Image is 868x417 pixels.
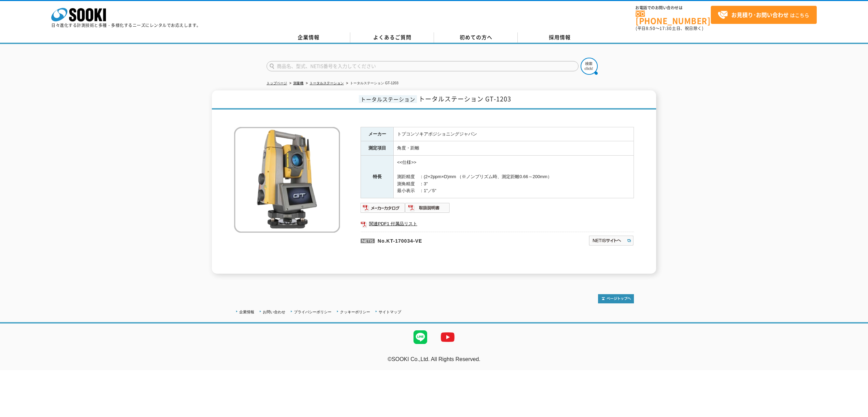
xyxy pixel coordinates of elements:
img: LINE [407,323,434,351]
td: 角度・距離 [394,141,634,156]
strong: お見積り･お問い合わせ [731,11,789,19]
img: NETISサイトへ [588,235,634,246]
a: トップページ [267,81,287,85]
th: 測定項目 [361,141,394,156]
li: トータルステーション GT-1203 [345,80,398,87]
a: サイトマップ [379,310,401,314]
a: クッキーポリシー [340,310,370,314]
a: お問い合わせ [263,310,285,314]
a: 初めての方へ [434,32,518,43]
a: 採用情報 [518,32,601,43]
a: よくあるご質問 [350,32,434,43]
span: 17:30 [660,25,672,31]
p: No.KT-170034-VE [361,232,523,248]
a: 企業情報 [267,32,350,43]
img: トータルステーション GT-1203 [234,127,340,233]
a: 測量機 [293,81,303,85]
input: 商品名、型式、NETIS番号を入力してください [267,61,579,71]
img: メーカーカタログ [361,202,405,213]
span: 初めての方へ [460,33,492,41]
a: 関連PDF1 付属品リスト [361,219,634,228]
img: btn_search.png [581,58,598,75]
span: はこちら [718,10,809,20]
img: トップページへ [598,294,634,303]
span: お電話でのお問い合わせは [636,6,711,10]
span: (平日 ～ 土日、祝日除く) [636,25,703,31]
a: プライバシーポリシー [294,310,331,314]
a: お見積り･お問い合わせはこちら [711,6,817,24]
img: 取扱説明書 [405,202,450,213]
a: 企業情報 [239,310,254,314]
td: トプコンソキアポジショニングジャパン [394,127,634,141]
a: 取扱説明書 [405,207,450,212]
span: トータルステーション GT-1203 [419,94,511,103]
span: 8:50 [646,25,655,31]
td: <<仕様>> 測距精度 ：(2+2ppm×D)mm （※ノンプリズム時、測定距離0.66～200mm） 測角精度 ：3" 最小表示 ：1"／5" [394,156,634,198]
a: メーカーカタログ [361,207,405,212]
th: 特長 [361,156,394,198]
th: メーカー [361,127,394,141]
p: 日々進化する計測技術と多種・多様化するニーズにレンタルでお応えします。 [51,23,201,27]
a: トータルステーション [310,81,344,85]
a: [PHONE_NUMBER] [636,11,711,25]
img: YouTube [434,323,461,351]
a: テストMail [842,363,868,369]
span: トータルステーション [359,95,417,103]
